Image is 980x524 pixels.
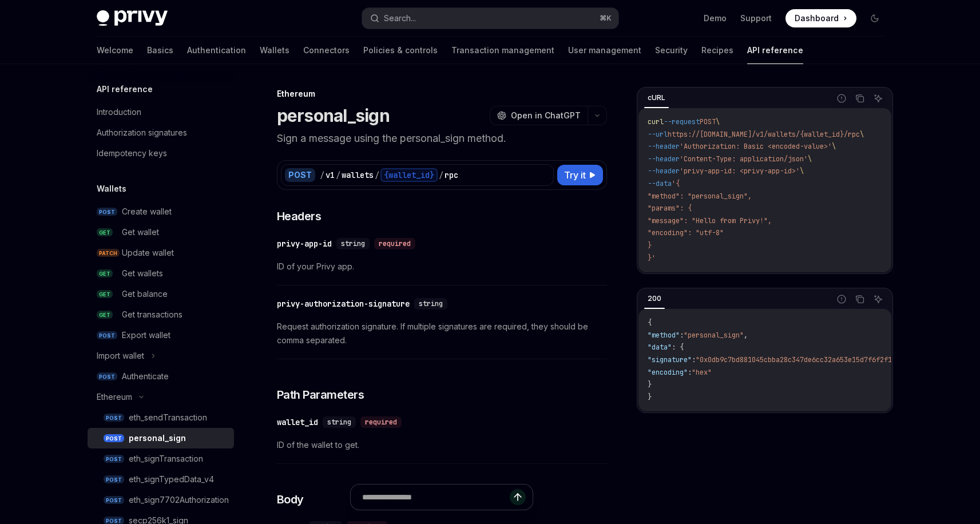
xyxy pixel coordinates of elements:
button: Copy the contents from the code block [852,292,867,307]
div: Introduction [97,105,141,119]
div: required [374,238,415,249]
span: POST [97,331,117,340]
div: / [320,169,324,181]
h5: API reference [97,82,153,96]
div: Authorization signatures [97,126,187,140]
a: POSTpersonal_sign [88,428,234,448]
span: POST [104,496,124,505]
button: Send message [510,489,526,505]
a: Wallets [260,37,289,64]
button: Ask AI [871,91,886,106]
div: eth_sendTransaction [129,411,207,424]
span: GET [97,228,113,237]
a: Basics [147,37,173,64]
span: { [648,318,652,327]
div: required [360,416,402,428]
a: Recipes [701,37,733,64]
a: Dashboard [785,9,856,27]
span: Try it [564,168,586,182]
img: dark logo [97,10,168,26]
span: GET [97,311,113,319]
h1: personal_sign [277,105,390,126]
a: GETGet transactions [88,304,234,325]
div: Ethereum [277,88,607,100]
a: GETGet wallet [88,222,234,243]
span: \ [860,130,864,139]
a: POSTeth_signTransaction [88,448,234,469]
span: "method": "personal_sign", [648,192,752,201]
span: string [419,299,443,308]
span: POST [104,434,124,443]
div: privy-app-id [277,238,332,249]
button: Ask AI [871,292,886,307]
div: eth_signTypedData_v4 [129,473,214,486]
span: } [648,380,652,389]
span: "hex" [692,368,712,377]
div: Search... [384,11,416,25]
div: Get transactions [122,308,182,321]
span: "params": { [648,204,692,213]
span: PATCH [97,249,120,257]
span: --data [648,179,672,188]
a: PATCHUpdate wallet [88,243,234,263]
span: "data" [648,343,672,352]
span: string [341,239,365,248]
button: Open in ChatGPT [490,106,588,125]
div: Export wallet [122,328,170,342]
a: Security [655,37,688,64]
a: Demo [704,13,727,24]
span: POST [97,208,117,216]
a: Introduction [88,102,234,122]
button: Search...⌘K [362,8,618,29]
div: / [439,169,443,181]
span: : { [672,343,684,352]
a: Connectors [303,37,350,64]
div: Get balance [122,287,168,301]
div: Ethereum [97,390,132,404]
span: ID of the wallet to get. [277,438,607,452]
span: } [648,392,652,402]
span: }' [648,253,656,263]
div: eth_sign7702Authorization [129,493,229,507]
button: Report incorrect code [834,91,849,106]
a: POSTeth_sign7702Authorization [88,490,234,510]
span: \ [800,166,804,176]
span: "method" [648,331,680,340]
div: Import wallet [97,349,144,363]
span: string [327,418,351,427]
span: Request authorization signature. If multiple signatures are required, they should be comma separa... [277,320,607,347]
div: POST [285,168,315,182]
a: POSTAuthenticate [88,366,234,387]
div: v1 [326,169,335,181]
a: Policies & controls [363,37,438,64]
span: "signature" [648,355,692,364]
span: ⌘ K [600,14,612,23]
span: ID of your Privy app. [277,260,607,273]
a: API reference [747,37,803,64]
span: "personal_sign" [684,331,744,340]
div: / [375,169,379,181]
span: GET [97,290,113,299]
a: GETGet wallets [88,263,234,284]
div: Get wallets [122,267,163,280]
span: "encoding" [648,368,688,377]
div: Authenticate [122,370,169,383]
a: POSTeth_sendTransaction [88,407,234,428]
h5: Wallets [97,182,126,196]
button: Try it [557,165,603,185]
span: POST [104,455,124,463]
span: Dashboard [795,13,839,24]
span: '{ [672,179,680,188]
a: User management [568,37,641,64]
div: / [336,169,340,181]
a: Support [740,13,772,24]
div: eth_signTransaction [129,452,203,466]
span: "message": "Hello from Privy!", [648,216,772,225]
p: Sign a message using the personal_sign method. [277,130,607,146]
a: POSTCreate wallet [88,201,234,222]
span: } [648,241,652,250]
div: Update wallet [122,246,174,260]
span: --header [648,166,680,176]
a: POSTExport wallet [88,325,234,346]
span: POST [97,372,117,381]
